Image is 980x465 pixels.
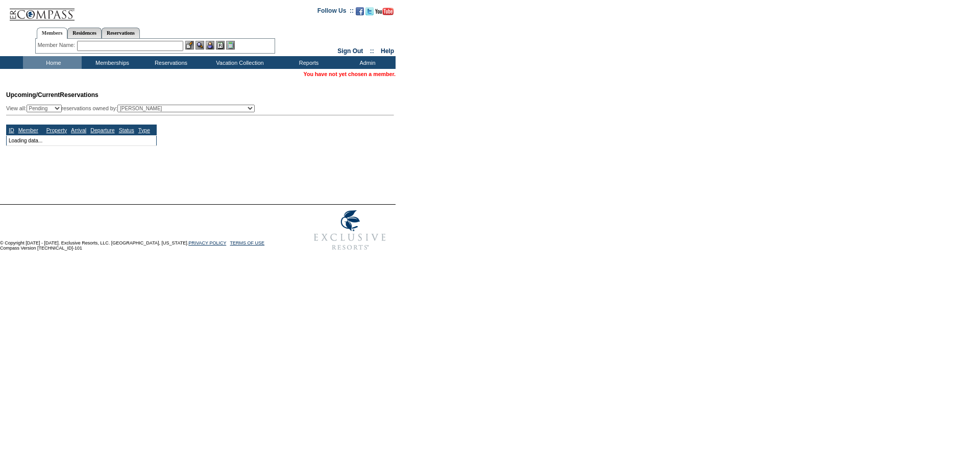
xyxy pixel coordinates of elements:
[119,127,134,133] a: Status
[38,41,77,50] div: Member Name:
[375,8,394,15] img: Subscribe to our YouTube Channel
[6,91,60,99] span: Upcoming/Current
[138,127,150,133] a: Type
[199,56,278,69] td: Vacation Collection
[67,28,102,38] a: Residences
[356,7,364,15] img: Become our fan on Facebook
[195,41,204,50] img: View
[230,240,265,246] a: TERMS OF USE
[365,7,374,15] img: Follow us on Twitter
[185,41,194,50] img: b_edit.gif
[206,41,214,50] img: Impersonate
[304,71,396,77] span: You have not yet chosen a member.
[216,41,225,50] img: Reservations
[102,28,140,38] a: Reservations
[370,47,374,55] span: ::
[82,56,140,69] td: Memberships
[6,105,259,112] div: View all: reservations owned by:
[6,91,99,99] span: Reservations
[337,56,396,69] td: Admin
[356,10,364,16] a: Become our fan on Facebook
[226,41,235,50] img: b_calculator.gif
[188,240,226,246] a: PRIVACY POLICY
[365,10,374,16] a: Follow us on Twitter
[7,135,157,145] td: Loading data...
[23,56,82,69] td: Home
[37,28,68,39] a: Members
[140,56,199,69] td: Reservations
[317,6,354,18] td: Follow Us ::
[90,127,114,133] a: Departure
[278,56,337,69] td: Reports
[337,47,363,55] a: Sign Out
[71,127,86,133] a: Arrival
[18,127,38,133] a: Member
[46,127,67,133] a: Property
[381,47,394,55] a: Help
[304,205,396,256] img: Exclusive Resorts
[375,10,394,16] a: Subscribe to our YouTube Channel
[9,127,14,133] a: ID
